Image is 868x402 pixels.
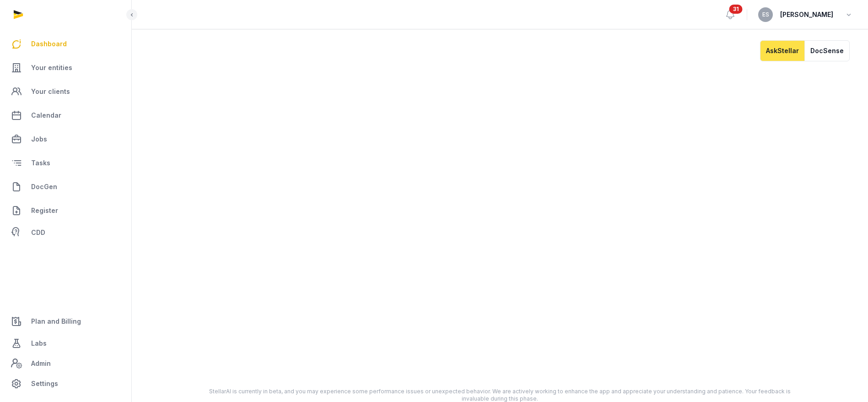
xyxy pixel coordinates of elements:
[31,205,58,216] span: Register
[31,227,45,238] span: CDD
[729,5,743,14] span: 31
[7,33,124,55] a: Dashboard
[7,104,124,126] a: Calendar
[7,332,124,354] a: Labs
[31,358,51,369] span: Admin
[7,373,124,395] a: Settings
[804,40,850,61] button: DocSense
[31,378,58,389] span: Settings
[31,38,67,49] span: Dashboard
[31,110,61,121] span: Calendar
[7,152,124,174] a: Tasks
[7,223,124,242] a: CDD
[31,134,47,145] span: Jobs
[7,57,124,79] a: Your entities
[31,62,72,73] span: Your entities
[31,181,57,192] span: DocGen
[7,354,124,373] a: Admin
[7,200,124,222] a: Register
[31,86,70,97] span: Your clients
[31,158,50,168] span: Tasks
[7,81,124,103] a: Your clients
[758,7,773,22] button: ES
[762,12,769,17] span: ES
[7,310,124,332] a: Plan and Billing
[7,128,124,150] a: Jobs
[31,316,81,327] span: Plan and Billing
[7,176,124,198] a: DocGen
[780,9,833,20] span: [PERSON_NAME]
[31,338,47,349] span: Labs
[760,40,804,61] button: AskStellar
